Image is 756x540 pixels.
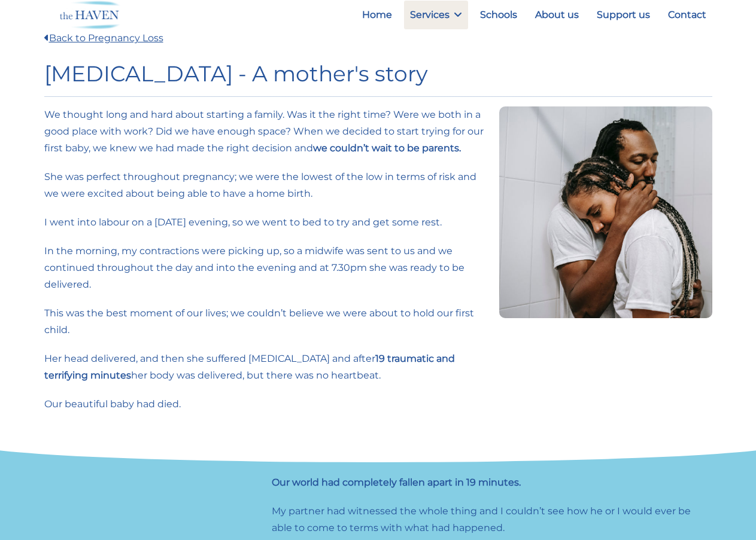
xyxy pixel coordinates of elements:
a: Home [356,1,398,29]
a: Back to Pregnancy Loss [44,32,163,44]
a: Contact [662,1,712,29]
strong: Our world had completely fallen apart in 19 minutes. [272,477,521,488]
p: This was the best moment of our lives; we couldn’t believe we were about to hold our first child. [44,305,485,338]
p: Her head delivered, and then she suffered [MEDICAL_DATA] and after her body was delivered, but th... [44,350,485,384]
img: Photo of a wistful mother and father hugging [499,106,712,318]
p: Our beautiful baby had died. [44,396,485,413]
p: I went into labour on a [DATE] evening, so we went to bed to try and get some rest. [44,214,485,231]
a: Schools [474,1,523,29]
p: My partner had witnessed the whole thing and I couldn’t see how he or I would ever be able to com... [272,503,712,536]
p: She was perfect throughout pregnancy; we were the lowest of the low in terms of risk and we were ... [44,169,485,202]
p: We thought long and hard about starting a family. Was it the right time? Were we both in a good p... [44,106,485,157]
a: About us [529,1,585,29]
a: Services [404,1,468,29]
p: In the morning, my contractions were picking up, so a midwife was sent to us and we continued thr... [44,243,485,293]
strong: we couldn’t wait to be parents. [313,142,461,154]
h1: [MEDICAL_DATA] - A mother's story [44,61,712,87]
a: Support us [591,1,656,29]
